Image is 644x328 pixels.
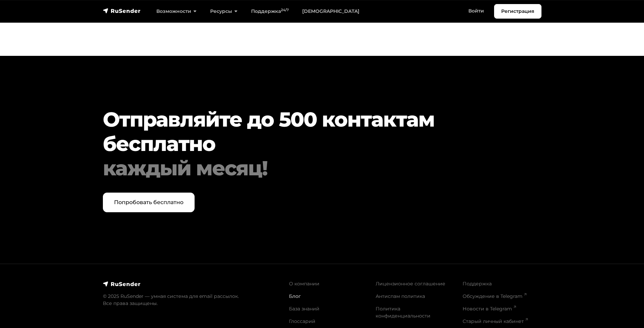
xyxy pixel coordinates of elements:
a: Попробовать бесплатно [103,193,195,212]
a: О компании [289,281,319,287]
a: Войти [462,4,491,18]
a: Ресурсы [203,4,244,18]
a: Антиспам политика [376,293,425,299]
a: Поддержка24/7 [244,4,295,18]
img: RuSender [103,281,141,287]
sup: 24/7 [281,8,289,12]
a: Глоссарий [289,318,315,324]
a: Поддержка [463,281,492,287]
a: Политика конфиденциальности [376,306,430,319]
a: Регистрация [494,4,541,19]
a: База знаний [289,306,319,312]
a: Лицензионное соглашение [376,281,445,287]
a: Возможности [150,4,203,18]
h2: Отправляйте до 500 контактам бесплатно [103,107,504,180]
a: Новости в Telegram [463,306,516,312]
p: © 2025 RuSender — умная система для email рассылок. Все права защищены. [103,293,281,307]
a: [DEMOGRAPHIC_DATA] [295,4,366,18]
img: RuSender [103,7,141,14]
a: Обсуждение в Telegram [463,293,527,299]
a: Блог [289,293,301,299]
a: Старый личный кабинет [463,318,528,324]
div: каждый месяц! [103,156,504,180]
